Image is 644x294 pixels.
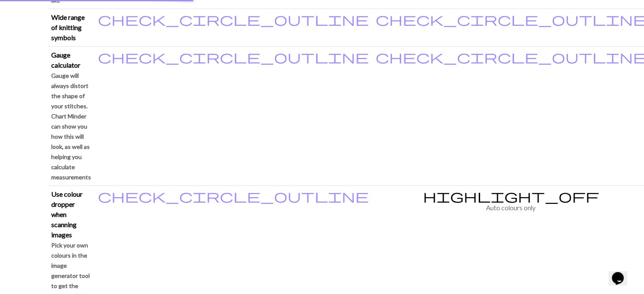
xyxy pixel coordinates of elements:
[51,189,91,240] p: Use colour dropper when scanning images
[51,50,91,70] p: Gauge calculator
[98,49,369,65] span: check_circle_outline
[423,189,599,203] i: Not included
[98,189,369,203] i: Included
[608,260,636,286] iframe: chat widget
[51,12,91,43] p: Wide range of knitting symbols
[51,72,91,181] small: Gauge will always distort the shape of your stitches. Chart Minder can show you how this will loo...
[98,11,369,27] span: check_circle_outline
[423,188,599,204] span: highlight_off
[98,50,369,63] i: Included
[98,188,369,204] span: check_circle_outline
[98,12,369,26] i: Included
